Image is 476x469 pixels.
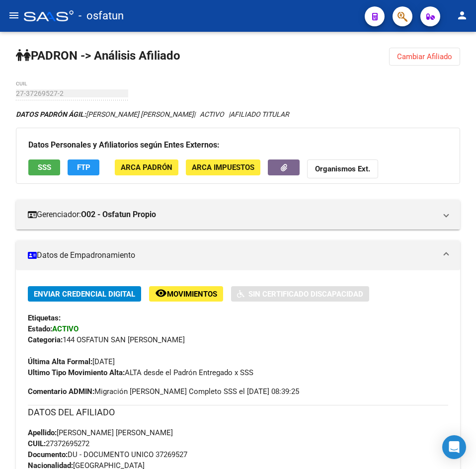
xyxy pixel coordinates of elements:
[28,387,94,396] strong: Comentario ADMIN:
[79,5,124,27] span: - osfatun
[28,357,92,366] strong: Última Alta Formal:
[192,163,254,172] span: ARCA Impuestos
[28,405,448,419] h3: DATOS DEL AFILIADO
[16,49,180,63] strong: PADRON -> Análisis Afiliado
[8,9,20,21] mat-icon: menu
[28,386,299,397] span: Migración [PERSON_NAME] Completo SSS el [DATE] 08:39:25
[38,163,51,172] span: SSS
[315,165,370,174] strong: Organismos Ext.
[155,287,167,299] mat-icon: remove_red_eye
[397,52,452,61] span: Cambiar Afiliado
[28,159,60,175] button: SSS
[389,48,460,66] button: Cambiar Afiliado
[28,335,63,344] strong: Categoria:
[28,334,448,345] div: 144 OSFATUN SAN [PERSON_NAME]
[77,163,90,172] span: FTP
[16,240,460,270] mat-expansion-panel-header: Datos de Empadronamiento
[149,286,223,302] button: Movimientos
[68,159,99,175] button: FTP
[16,110,86,118] strong: DATOS PADRÓN ÁGIL:
[28,450,187,459] span: DU - DOCUMENTO UNICO 37269527
[28,368,253,377] span: ALTA desde el Padrón Entregado x SSS
[28,286,141,302] button: Enviar Credencial Digital
[16,110,289,118] i: | ACTIVO |
[28,450,68,459] strong: Documento:
[81,209,156,220] strong: O02 - Osfatun Propio
[121,163,172,172] span: ARCA Padrón
[34,290,135,299] span: Enviar Credencial Digital
[16,110,194,118] span: [PERSON_NAME] [PERSON_NAME]
[186,159,260,175] button: ARCA Impuestos
[115,159,178,175] button: ARCA Padrón
[231,286,369,302] button: Sin Certificado Discapacidad
[28,313,61,322] strong: Etiquetas:
[28,439,46,448] strong: CUIL:
[28,368,125,377] strong: Ultimo Tipo Movimiento Alta:
[28,324,52,333] strong: Estado:
[230,110,289,118] span: AFILIADO TITULAR
[442,435,466,459] div: Open Intercom Messenger
[28,428,57,437] strong: Apellido:
[248,290,363,299] span: Sin Certificado Discapacidad
[307,159,378,178] button: Organismos Ext.
[167,290,217,299] span: Movimientos
[28,439,89,448] span: 27372695272
[28,250,436,261] mat-panel-title: Datos de Empadronamiento
[28,357,115,366] span: [DATE]
[28,138,448,152] h3: Datos Personales y Afiliatorios según Entes Externos:
[28,428,173,437] span: [PERSON_NAME] [PERSON_NAME]
[28,209,436,220] mat-panel-title: Gerenciador:
[456,9,468,21] mat-icon: person
[16,200,460,230] mat-expansion-panel-header: Gerenciador:O02 - Osfatun Propio
[52,324,79,333] strong: ACTIVO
